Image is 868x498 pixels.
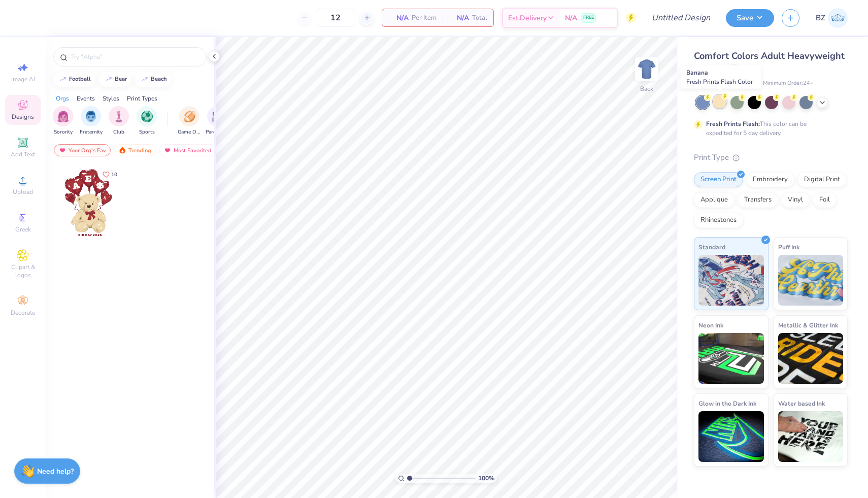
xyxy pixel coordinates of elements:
[77,94,95,103] div: Events
[151,76,167,82] div: beach
[698,255,764,306] img: Standard
[54,144,111,156] div: Your Org's Fav
[54,128,73,136] span: Sorority
[53,106,73,136] button: filter button
[80,128,103,136] span: Fraternity
[163,147,172,154] img: most_fav.gif
[816,8,848,28] a: BZ
[12,113,34,121] span: Designs
[778,320,838,330] span: Metallic & Glitter Ink
[127,94,157,103] div: Print Types
[11,309,35,317] span: Decorate
[694,172,743,187] div: Screen Print
[746,172,794,187] div: Embroidery
[70,52,200,62] input: Try "Alpha"
[11,150,35,158] span: Add Text
[118,147,126,154] img: trending.gif
[141,76,149,82] img: trend_line.gif
[778,333,844,384] img: Metallic & Glitter Ink
[139,128,155,136] span: Sports
[316,9,355,27] input: – –
[828,8,848,28] img: Bella Zollo
[508,13,547,23] span: Est. Delivery
[105,76,113,82] img: trend_line.gif
[178,128,201,136] span: Game Day
[694,152,848,163] div: Print Type
[53,106,73,136] div: filter for Sorority
[686,78,753,86] span: Fresh Prints Flash Color
[706,119,831,138] div: This color can be expedited for 5 day delivery.
[103,94,119,103] div: Styles
[778,255,844,306] img: Puff Ink
[640,84,653,93] div: Back
[159,144,216,156] div: Most Favorited
[80,106,103,136] button: filter button
[115,76,127,82] div: bear
[816,12,825,24] span: BZ
[738,192,778,208] div: Transfers
[184,111,195,122] img: Game Day Image
[114,144,156,156] div: Trending
[698,398,756,409] span: Glow in the Dark Ink
[778,398,825,409] span: Water based Ink
[644,8,718,28] input: Untitled Design
[478,474,494,483] span: 100 %
[813,192,837,208] div: Foil
[53,72,95,87] button: football
[56,94,69,103] div: Orgs
[178,106,201,136] div: filter for Game Day
[13,188,33,196] span: Upload
[472,13,487,23] span: Total
[141,111,153,122] img: Sports Image
[135,72,172,87] button: beach
[111,172,117,177] span: 10
[694,50,845,76] span: Comfort Colors Adult Heavyweight T-Shirt
[781,192,810,208] div: Vinyl
[637,59,657,79] img: Back
[109,106,129,136] button: filter button
[681,65,761,89] div: Banana
[698,333,764,384] img: Neon Ink
[763,79,814,88] span: Minimum Order: 24 +
[5,263,41,279] span: Clipart & logos
[698,242,725,252] span: Standard
[11,75,35,83] span: Image AI
[706,120,760,128] strong: Fresh Prints Flash:
[69,76,91,82] div: football
[58,147,66,154] img: most_fav.gif
[698,411,764,462] img: Glow in the Dark Ink
[99,72,131,87] button: bear
[698,320,723,330] span: Neon Ink
[57,111,69,122] img: Sorority Image
[212,111,223,122] img: Parent's Weekend Image
[80,106,103,136] div: filter for Fraternity
[797,172,847,187] div: Digital Print
[694,192,735,208] div: Applique
[726,9,774,27] button: Save
[565,13,577,23] span: N/A
[206,128,229,136] span: Parent's Weekend
[388,13,409,23] span: N/A
[113,128,124,136] span: Club
[137,106,157,136] div: filter for Sports
[206,106,229,136] button: filter button
[59,76,67,82] img: trend_line.gif
[206,106,229,136] div: filter for Parent's Weekend
[778,411,844,462] img: Water based Ink
[583,14,594,21] span: FREE
[15,225,31,234] span: Greek
[37,467,74,476] strong: Need help?
[113,111,124,122] img: Club Image
[85,111,96,122] img: Fraternity Image
[98,168,122,181] button: Like
[412,13,437,23] span: Per Item
[449,13,469,23] span: N/A
[109,106,129,136] div: filter for Club
[778,242,799,252] span: Puff Ink
[137,106,157,136] button: filter button
[178,106,201,136] button: filter button
[694,213,743,228] div: Rhinestones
